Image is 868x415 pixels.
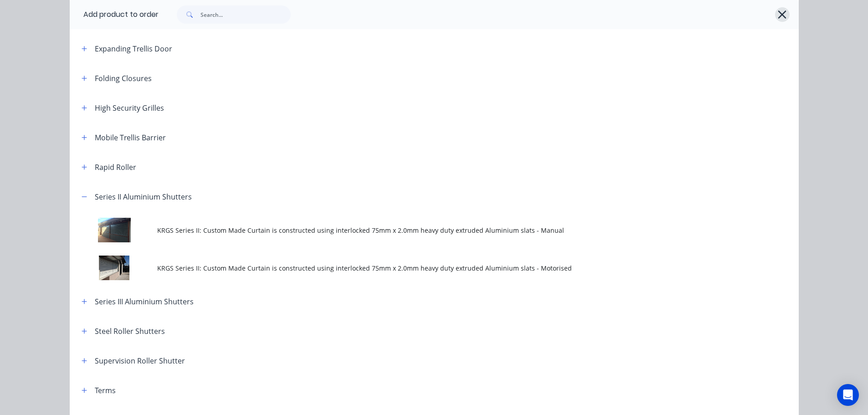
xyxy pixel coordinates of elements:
div: Mobile Trellis Barrier [95,132,166,143]
input: Search... [200,5,291,24]
div: Expanding Trellis Door [95,43,172,54]
div: Rapid Roller [95,162,136,173]
div: Steel Roller Shutters [95,326,165,337]
div: Terms [95,385,116,396]
div: Supervision Roller Shutter [95,355,185,366]
div: Folding Closures [95,73,152,84]
div: High Security Grilles [95,102,164,113]
span: KRGS Series II: Custom Made Curtain is constructed using interlocked 75mm x 2.0mm heavy duty extr... [157,225,670,235]
div: Open Intercom Messenger [837,384,859,406]
div: Series III Aluminium Shutters [95,296,194,307]
span: KRGS Series II: Custom Made Curtain is constructed using interlocked 75mm x 2.0mm heavy duty extr... [157,263,670,273]
div: Series II Aluminium Shutters [95,191,192,202]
